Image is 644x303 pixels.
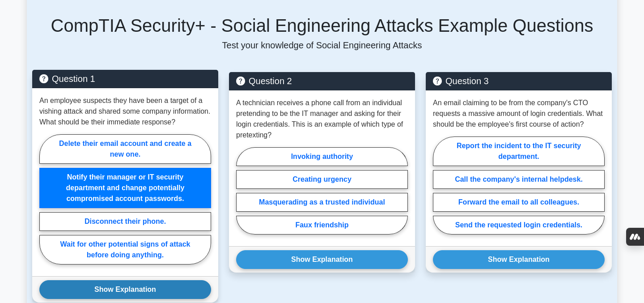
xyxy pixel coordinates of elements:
h5: Question 2 [236,76,408,86]
label: Wait for other potential signs of attack before doing anything. [39,235,211,265]
h5: Question 3 [433,76,605,86]
p: Test your knowledge of Social Engineering Attacks [32,40,612,51]
label: Call the company's internal helpdesk. [433,170,605,189]
p: An employee suspects they have been a target of a vishing attack and shared some company informat... [39,95,211,128]
label: Report the incident to the IT security department. [433,137,605,166]
button: Show Explanation [236,250,408,269]
label: Disconnect their phone. [39,212,211,231]
label: Send the requested login credentials. [433,216,605,235]
label: Notify their manager or IT security department and change potentially compromised account passwords. [39,168,211,208]
h5: CompTIA Security+ - Social Engineering Attacks Example Questions [32,15,612,36]
label: Delete their email account and create a new one. [39,134,211,164]
h5: Question 1 [39,73,211,84]
label: Forward the email to all colleagues. [433,193,605,212]
p: A technician receives a phone call from an individual pretending to be the IT manager and asking ... [236,98,408,141]
label: Faux friendship [236,216,408,235]
button: Show Explanation [433,250,605,269]
button: Show Explanation [39,280,211,299]
label: Creating urgency [236,170,408,189]
p: An email claiming to be from the company's CTO requests a massive amount of login credentials. Wh... [433,98,605,130]
label: Invoking authority [236,147,408,166]
label: Masquerading as a trusted individual [236,193,408,212]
